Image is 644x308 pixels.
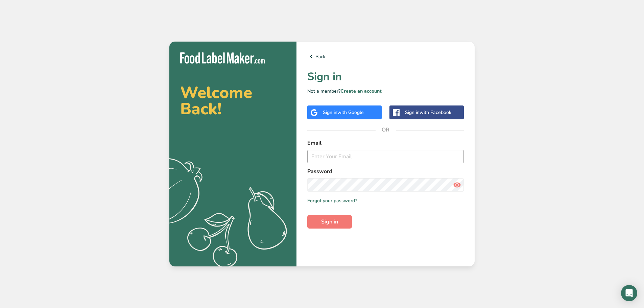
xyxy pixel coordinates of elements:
[180,52,265,64] img: Food Label Maker
[420,109,451,116] span: with Facebook
[340,88,382,94] a: Create an account
[307,215,352,229] button: Sign in
[307,167,464,175] label: Password
[307,150,464,163] input: Enter Your Email
[307,197,357,204] a: Forgot your password?
[337,109,364,116] span: with Google
[621,285,637,301] div: Open Intercom Messenger
[323,109,364,116] div: Sign in
[307,139,464,147] label: Email
[307,52,464,61] a: Back
[376,120,396,140] span: OR
[307,88,464,95] p: Not a member?
[307,69,464,85] h1: Sign in
[180,85,286,117] h2: Welcome Back!
[321,218,338,226] span: Sign in
[405,109,451,116] div: Sign in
